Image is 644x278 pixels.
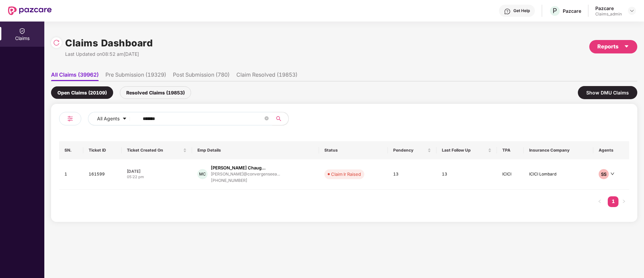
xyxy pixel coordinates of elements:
img: svg+xml;base64,PHN2ZyBpZD0iSGVscC0zMngzMiIgeG1sbnM9Imh0dHA6Ly93d3cudzMub3JnLzIwMDAvc3ZnIiB3aWR0aD... [504,8,511,15]
img: svg+xml;base64,PHN2ZyBpZD0iQ2xhaW0iIHhtbG5zPSJodHRwOi8vd3d3LnczLm9yZy8yMDAwL3N2ZyIgd2lkdGg9IjIwIi... [19,28,26,34]
span: Last Follow Up [442,148,487,153]
th: Last Follow Up [436,141,497,159]
span: down [610,172,614,176]
img: svg+xml;base64,PHN2ZyBpZD0iRHJvcGRvd24tMzJ4MzIiIHhtbG5zPSJodHRwOi8vd3d3LnczLm9yZy8yMDAwL3N2ZyIgd2... [629,8,635,13]
div: Pazcare [563,8,581,14]
span: close-circle [265,116,269,122]
span: P [553,7,557,15]
img: New Pazcare Logo [8,6,52,15]
th: Pendency [388,141,436,159]
span: Ticket Created On [127,148,182,153]
th: Ticket Created On [122,141,192,159]
span: Pendency [393,148,426,153]
span: close-circle [265,116,269,120]
div: Claims_admin [595,11,622,17]
div: Pazcare [595,5,622,11]
div: Get Help [513,8,530,13]
div: SS [599,169,609,179]
th: Agents [593,141,629,159]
